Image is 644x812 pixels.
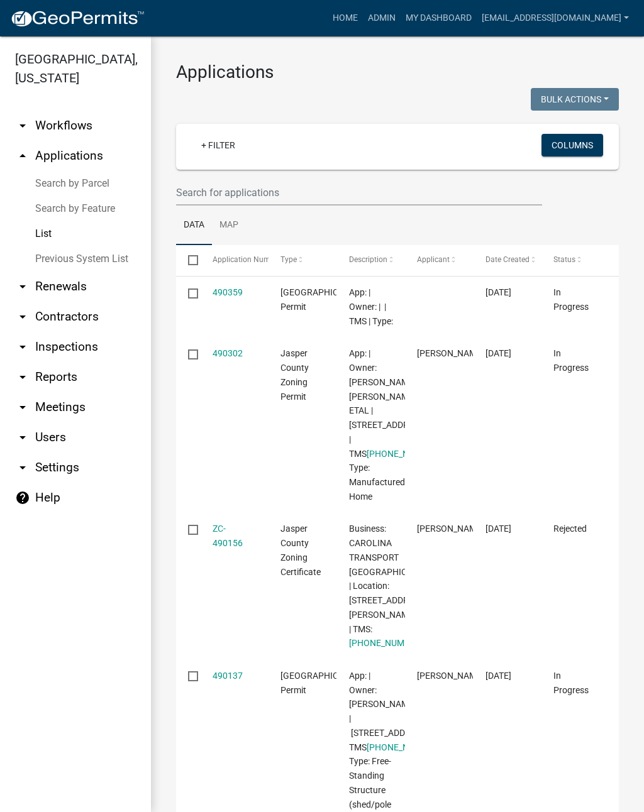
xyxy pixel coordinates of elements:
i: help [15,490,30,505]
a: [PHONE_NUMBER] [367,449,441,459]
span: 10/09/2025 [486,348,511,358]
i: arrow_drop_down [15,309,30,324]
span: Applicant [417,255,450,264]
i: arrow_drop_down [15,339,30,354]
span: Business: CAROLINA TRANSPORT SOUTH STATE | Location: 50 GEORGE WILLIAMS IN | TMS: 020-00-03-086 [349,524,434,648]
i: arrow_drop_down [15,460,30,475]
span: Application Number [213,255,281,264]
i: arrow_drop_down [15,370,30,385]
a: + Filter [191,134,245,156]
span: Jasper County Zoning Certificate [280,524,321,576]
i: arrow_drop_up [15,148,30,163]
i: arrow_drop_down [15,430,30,445]
span: Status [553,255,575,264]
button: Columns [541,134,603,156]
span: Jasper County Building Permit [280,287,365,312]
span: Juan j pena [417,348,484,358]
datatable-header-cell: Type [269,245,337,275]
datatable-header-cell: Applicant [405,245,474,275]
span: Juan j pena [417,524,484,534]
a: [PHONE_NUMBER] [349,638,423,648]
i: arrow_drop_down [15,400,30,415]
span: 10/08/2025 [486,524,511,534]
i: arrow_drop_down [15,279,30,294]
a: Map [212,206,246,246]
span: App: | Owner: RIVERA JUAN JOSE PENA ETAL | 2105 Calf Pen Bay | TMS 020-00-03-086 | Type: Manufact... [349,348,443,502]
datatable-header-cell: Status [541,245,610,275]
a: [PHONE_NUMBER] [367,742,441,752]
a: Admin [363,6,401,30]
span: App: | Owner: | | TMS | Type: [349,287,393,326]
i: arrow_drop_down [15,118,30,133]
span: Type [280,255,297,264]
span: 10/09/2025 [486,287,511,297]
span: Richard Brown [417,671,484,681]
span: Date Created [486,255,530,264]
datatable-header-cell: Description [336,245,405,275]
span: In Progress [553,671,589,695]
a: Data [176,206,212,246]
a: My Dashboard [401,6,477,30]
span: In Progress [553,348,589,373]
a: ZC- 490156 [213,524,243,548]
span: Description [349,255,387,264]
datatable-header-cell: Date Created [473,245,541,275]
span: Rejected [553,524,587,534]
button: Bulk Actions [531,88,619,111]
span: Jasper County Building Permit [280,671,365,695]
span: 10/08/2025 [486,671,511,681]
a: 490359 [213,287,243,297]
datatable-header-cell: Select [176,245,200,275]
datatable-header-cell: Application Number [200,245,269,275]
a: 490302 [213,348,243,358]
input: Search for applications [176,180,542,206]
h3: Applications [176,62,619,83]
span: Jasper County Zoning Permit [280,348,309,401]
span: In Progress [553,287,589,312]
a: [EMAIL_ADDRESS][DOMAIN_NAME] [477,6,634,30]
a: 490137 [213,671,243,681]
a: Home [328,6,363,30]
